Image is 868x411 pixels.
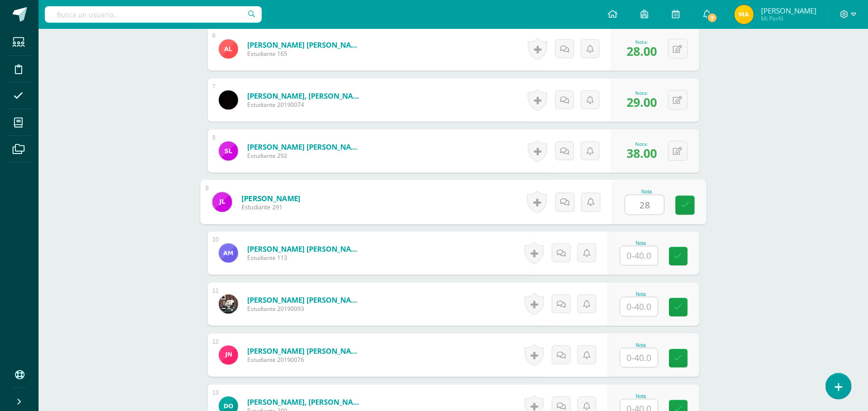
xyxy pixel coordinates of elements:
span: Estudiante 20190074 [247,101,363,109]
img: 14f13dd02234b820d204e3e8c645273c.png [219,141,238,161]
span: 7 [707,13,718,23]
span: 38.00 [627,145,657,161]
img: 215b9c9539769b3c2cc1c8ca402366c2.png [734,5,754,24]
span: Estudiante 20190093 [247,305,363,313]
div: Nota: [627,39,657,45]
div: Nota [625,189,668,194]
span: 29.00 [627,94,657,110]
img: 5116a5122174d5d7d94f330787f2560a.png [219,295,238,314]
div: Nota [620,241,662,246]
img: 9acd9c322b15480cc604b41d51b2cba5.png [219,90,238,110]
input: 0-40.0 [620,246,658,265]
div: Nota [620,343,662,348]
div: Nota: [627,90,657,96]
a: [PERSON_NAME] [PERSON_NAME] [247,244,363,254]
div: Nota: [627,141,657,147]
input: 0-40.0 [620,348,658,367]
a: [PERSON_NAME] [PERSON_NAME] [247,40,363,50]
span: Estudiante 291 [241,203,300,212]
img: 9904b19a5c0cc78d86d29997b722db57.png [219,39,238,59]
input: 0-40.0 [620,297,658,316]
input: 0-40.0 [625,195,664,215]
img: d6a6ed7d3980749cfa872635008fce91.png [219,346,238,365]
span: [PERSON_NAME] [761,6,816,15]
span: Estudiante 113 [247,254,363,262]
a: [PERSON_NAME] [PERSON_NAME] [247,295,363,305]
span: Mi Perfil [761,14,816,23]
a: [PERSON_NAME] [PERSON_NAME] [247,142,363,152]
a: [PERSON_NAME] [PERSON_NAME] [247,346,363,356]
span: Estudiante 292 [247,152,363,160]
img: 6b03c1cf577ba7428d0a2ccd43049587.png [219,244,238,263]
img: cbfc429afa19eafa5a1c218c2ce5c0b5.png [212,192,232,212]
a: [PERSON_NAME] [241,193,300,203]
span: Estudiante 165 [247,50,363,58]
span: 28.00 [627,43,657,59]
span: Estudiante 20190076 [247,356,363,364]
div: Nota [620,292,662,297]
div: Nota [620,394,662,399]
input: Busca un usuario... [45,6,262,23]
a: [PERSON_NAME], [PERSON_NAME] [247,91,363,101]
a: [PERSON_NAME], [PERSON_NAME] [247,397,363,407]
